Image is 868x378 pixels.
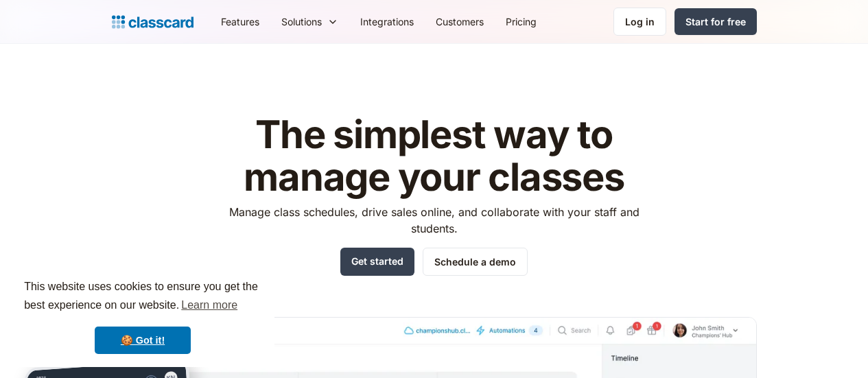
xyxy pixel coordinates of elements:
a: Features [210,6,270,37]
a: Schedule a demo [423,248,528,276]
a: Customers [425,6,495,37]
a: Log in [613,8,666,36]
p: Manage class schedules, drive sales online, and collaborate with your staff and students. [216,204,652,237]
a: learn more about cookies [179,295,239,316]
a: Integrations [349,6,425,37]
a: Logo [112,12,193,32]
a: dismiss cookie message [95,327,191,354]
h1: The simplest way to manage your classes [216,114,652,198]
span: This website uses cookies to ensure you get the best experience on our website. [24,279,261,316]
div: Solutions [270,6,349,37]
a: Start for free [675,8,757,35]
div: cookieconsent [11,265,274,367]
div: Start for free [685,14,746,29]
a: Pricing [495,6,548,37]
div: Log in [625,14,655,29]
div: Solutions [281,14,322,29]
a: Get started [340,248,414,276]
